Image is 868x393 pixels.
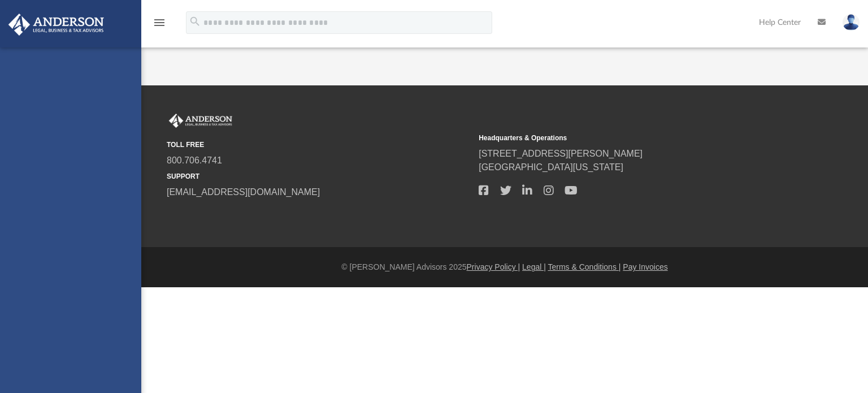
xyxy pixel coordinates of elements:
a: Pay Invoices [623,262,667,271]
a: Privacy Policy | [467,262,520,271]
a: Terms & Conditions | [548,262,621,271]
a: [STREET_ADDRESS][PERSON_NAME] [479,149,643,158]
i: menu [153,16,166,29]
small: Headquarters & Operations [479,133,783,143]
a: [GEOGRAPHIC_DATA][US_STATE] [479,162,623,172]
img: Anderson Advisors Platinum Portal [5,14,107,36]
div: © [PERSON_NAME] Advisors 2025 [141,261,868,273]
small: TOLL FREE [167,140,471,150]
a: Legal | [522,262,546,271]
i: search [189,15,201,28]
img: Anderson Advisors Platinum Portal [167,114,235,128]
img: User Pic [843,14,860,31]
a: [EMAIL_ADDRESS][DOMAIN_NAME] [167,187,320,197]
small: SUPPORT [167,171,471,182]
a: 800.706.4741 [167,156,222,165]
a: menu [153,21,166,29]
